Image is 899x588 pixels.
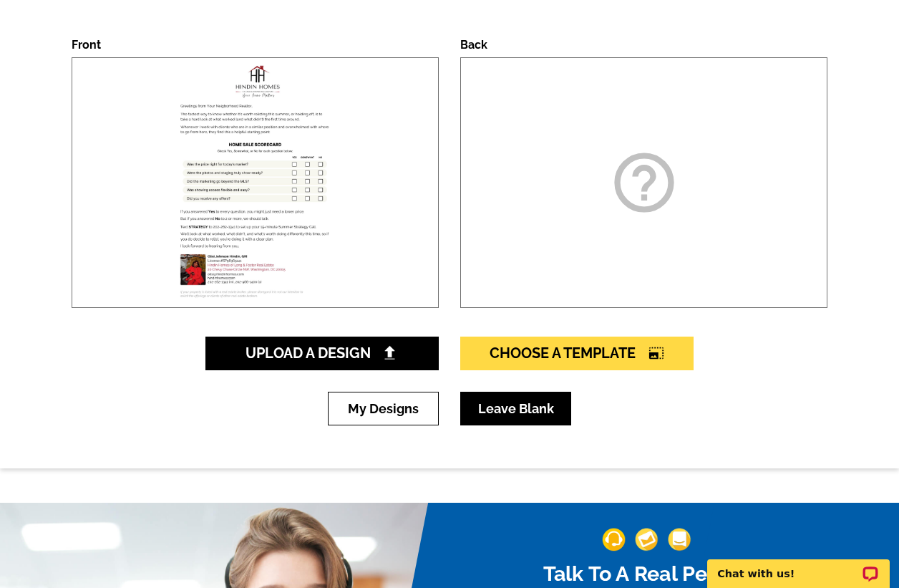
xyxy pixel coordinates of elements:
[668,528,691,551] img: support-img-3_1.png
[648,346,664,360] i: photo_size_select_large
[470,561,824,586] h2: Talk To A Real Person
[460,337,694,370] a: Choose A Templatephoto_size_select_large
[602,528,625,551] img: support-img-1.png
[246,344,399,362] span: Upload A Design
[158,58,352,307] img: large-thumb.jpg
[490,344,664,362] span: Choose A Template
[205,337,439,370] a: Upload A Design
[460,38,487,52] label: Back
[328,392,439,425] a: My Designs
[72,38,101,52] label: Front
[608,147,680,218] i: help_outline
[698,543,899,588] iframe: LiveChat chat widget
[460,392,571,425] a: Leave Blank
[635,528,658,551] img: support-img-2.png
